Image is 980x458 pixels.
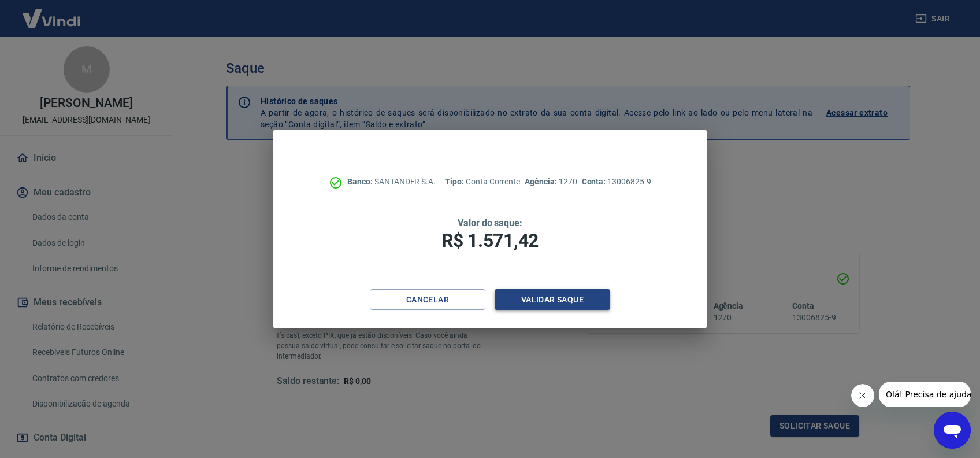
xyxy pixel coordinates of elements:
[525,177,559,186] span: Agência:
[495,289,610,311] button: Validar saque
[458,217,522,228] span: Valor do saque:
[879,382,971,407] iframe: Mensagem da empresa
[934,412,971,449] iframe: Botão para abrir a janela de mensagens
[7,8,97,17] span: Olá! Precisa de ajuda?
[582,176,651,188] p: 13006825-9
[445,177,466,186] span: Tipo:
[582,177,608,186] span: Conta:
[370,289,485,311] button: Cancelar
[445,176,520,188] p: Conta Corrente
[525,176,577,188] p: 1270
[851,384,874,407] iframe: Fechar mensagem
[347,177,374,186] span: Banco:
[441,230,539,252] span: R$ 1.571,42
[347,176,436,188] p: SANTANDER S.A.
